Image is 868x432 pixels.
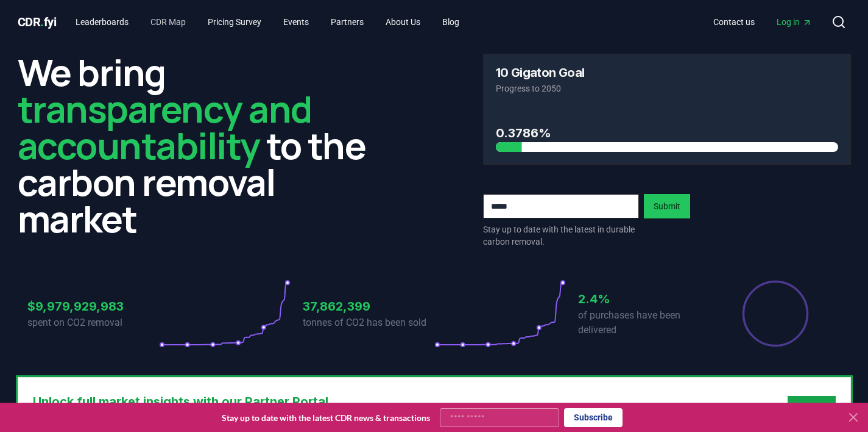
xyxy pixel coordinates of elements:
h3: $9,979,929,983 [27,297,159,315]
a: CDR.fyi [18,13,57,31]
a: Sign Up [797,402,826,414]
span: transparency and accountability [18,84,312,170]
p: Stay up to date with the latest in durable carbon removal. [483,223,639,248]
p: of purchases have been delivered [578,308,710,337]
a: Pricing Survey [198,11,271,33]
a: Events [273,11,319,33]
div: Percentage of sales delivered [741,279,810,348]
a: Log in [767,11,822,33]
h3: 0.3786% [496,124,838,142]
a: Leaderboards [66,11,138,33]
a: Contact us [704,11,764,33]
h3: 10 Gigaton Goal [496,67,585,79]
button: Sign Up [788,396,836,420]
a: Blog [432,11,469,33]
h3: Unlock full market insights with our Partner Portal [33,392,454,411]
h3: 37,862,399 [303,297,434,315]
p: spent on CO2 removal [27,315,159,330]
p: Progress to 2050 [496,82,838,95]
nav: Main [704,11,822,33]
h2: We bring to the carbon removal market [18,54,386,237]
p: tonnes of CO2 has been sold [303,315,434,330]
nav: Main [66,11,469,33]
h3: 2.4% [578,290,710,308]
a: Partners [321,11,373,33]
span: Log in [777,16,812,28]
button: Submit [644,194,690,218]
span: . [40,15,44,29]
a: CDR Map [141,11,196,33]
a: About Us [376,11,430,33]
span: CDR fyi [18,15,57,29]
